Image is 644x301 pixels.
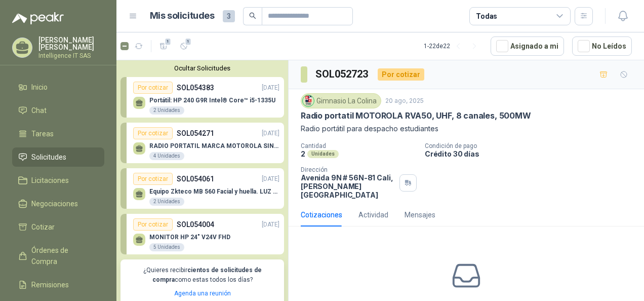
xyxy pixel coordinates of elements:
[31,128,54,139] span: Tareas
[165,37,172,46] span: 1
[177,173,214,184] p: SOL054061
[149,198,184,206] div: 2 Unidades
[425,149,640,158] p: Crédito 30 días
[177,82,214,93] p: SOL054383
[149,243,184,251] div: 5 Unidades
[262,174,279,184] p: [DATE]
[38,36,104,51] p: [PERSON_NAME] [PERSON_NAME]
[12,101,104,120] a: Chat
[133,218,173,231] div: Por cotizar
[149,97,275,104] p: Portátil: HP 240 G9R Intel® Core™ i5-1335U
[120,214,284,254] a: Por cotizarSOL054004[DATE] MONITOR HP 24" V24V FHD5 Unidades
[133,82,173,94] div: Por cotizar
[177,219,214,230] p: SOL054004
[262,220,279,230] p: [DATE]
[303,95,314,106] img: Company Logo
[358,209,388,220] div: Actividad
[262,83,279,93] p: [DATE]
[31,198,78,209] span: Negociaciones
[185,37,192,46] span: 1
[150,9,215,23] h1: Mis solicitudes
[378,68,424,81] div: Por cotizar
[301,142,417,149] p: Cantidad
[301,166,395,173] p: Dirección
[405,209,435,220] div: Mensajes
[301,93,381,108] div: Gimnasio La Colina
[133,127,173,139] div: Por cotizar
[133,173,173,185] div: Por cotizar
[31,245,95,267] span: Órdenes de Compra
[301,173,395,199] p: Avenida 9N # 56N-81 Cali , [PERSON_NAME][GEOGRAPHIC_DATA]
[177,128,214,139] p: SOL054271
[174,290,231,297] a: Agenda una reunión
[12,241,104,271] a: Órdenes de Compra
[307,150,339,158] div: Unidades
[262,129,279,138] p: [DATE]
[12,171,104,190] a: Licitaciones
[315,66,370,82] h3: SOL052723
[31,152,66,163] span: Solicitudes
[31,221,55,233] span: Cotizar
[149,152,184,160] div: 4 Unidades
[149,234,230,241] p: MONITOR HP 24" V24V FHD
[38,53,104,59] p: Intelligence IT SAS
[12,275,104,294] a: Remisiones
[301,149,305,158] p: 2
[385,96,424,106] p: 20 ago, 2025
[12,78,104,97] a: Inicio
[120,123,284,163] a: Por cotizarSOL054271[DATE] RADIO PORTATIL MARCA MOTOROLA SIN PANTALLA CON GPS, INCLUYE: ANTENA, B...
[425,142,640,149] p: Condición de pago
[249,12,256,19] span: search
[12,147,104,167] a: Solicitudes
[31,82,48,93] span: Inicio
[120,64,284,72] button: Ocultar Solicitudes
[476,11,497,22] div: Todas
[31,105,47,116] span: Chat
[572,36,632,56] button: No Leídos
[155,38,172,54] button: 1
[127,266,278,285] p: ¿Quieres recibir como estas todos los días?
[301,110,531,121] p: Radio portatil MOTOROLA RVA50, UHF, 8 canales, 500MW
[149,106,184,115] div: 2 Unidades
[149,188,279,195] p: Equipo Zkteco MB 560 Facial y huella. LUZ VISIBLE
[120,77,284,118] a: Por cotizarSOL054383[DATE] Portátil: HP 240 G9R Intel® Core™ i5-1335U2 Unidades
[301,123,632,134] p: Radio portátil para despacho estudiantes
[301,209,342,220] div: Cotizaciones
[31,175,69,186] span: Licitaciones
[223,10,235,22] span: 3
[12,124,104,143] a: Tareas
[120,168,284,209] a: Por cotizarSOL054061[DATE] Equipo Zkteco MB 560 Facial y huella. LUZ VISIBLE2 Unidades
[424,38,482,54] div: 1 - 22 de 22
[12,12,64,24] img: Logo peakr
[176,38,192,54] button: 1
[152,267,262,283] b: cientos de solicitudes de compra
[149,142,279,149] p: RADIO PORTATIL MARCA MOTOROLA SIN PANTALLA CON GPS, INCLUYE: ANTENA, BATERIA, CLIP Y CARGADOR
[12,217,104,237] a: Cotizar
[31,279,69,290] span: Remisiones
[12,194,104,213] a: Negociaciones
[491,36,564,56] button: Asignado a mi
